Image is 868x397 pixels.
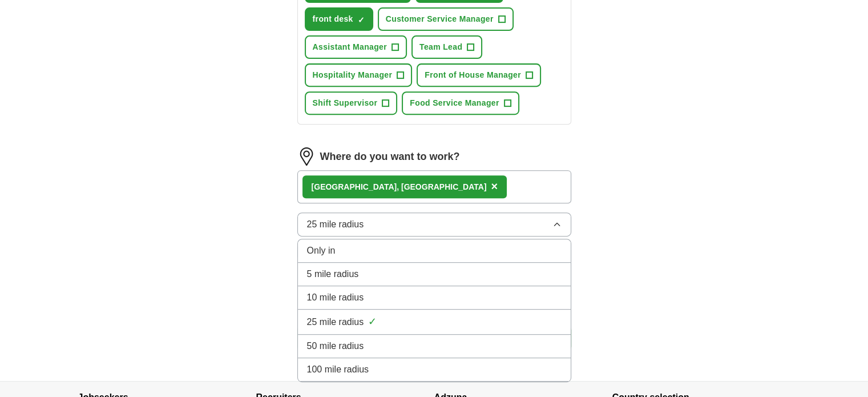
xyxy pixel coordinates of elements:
[378,7,514,31] button: Customer Service Manager
[402,91,519,115] button: Food Service Manager
[305,35,407,59] button: Assistant Manager
[307,267,359,281] span: 5 mile radius
[307,244,336,258] span: Only in
[307,339,364,353] span: 50 mile radius
[358,15,365,25] span: ✓
[297,212,571,236] button: 25 mile radius
[305,91,398,115] button: Shift Supervisor
[320,149,460,165] label: Where do you want to work?
[386,13,494,25] span: Customer Service Manager
[307,218,364,231] span: 25 mile radius
[313,69,393,81] span: Hospitality Manager
[313,41,387,53] span: Assistant Manager
[312,182,397,191] strong: [GEOGRAPHIC_DATA]
[417,63,541,87] button: Front of House Manager
[313,13,353,25] span: front desk
[297,147,316,166] img: location.png
[491,180,498,193] span: ×
[307,291,364,304] span: 10 mile radius
[307,315,364,329] span: 25 mile radius
[491,178,498,195] button: ×
[411,35,482,59] button: Team Lead
[305,7,373,31] button: front desk✓
[425,69,521,81] span: Front of House Manager
[419,41,462,53] span: Team Lead
[312,181,487,193] div: , [GEOGRAPHIC_DATA]
[368,314,377,330] span: ✓
[305,63,413,87] button: Hospitality Manager
[410,97,499,109] span: Food Service Manager
[307,363,369,376] span: 100 mile radius
[313,97,378,109] span: Shift Supervisor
